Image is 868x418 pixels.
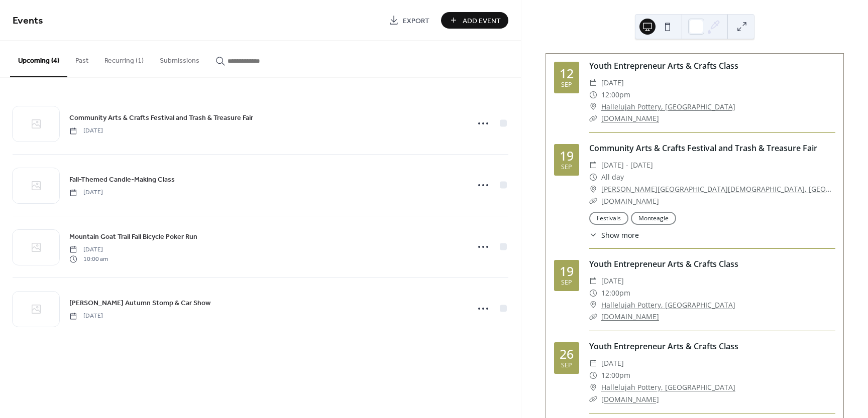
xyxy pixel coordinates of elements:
div: ​ [589,89,597,101]
span: Show more [601,230,639,240]
span: [DATE] [601,77,624,89]
span: [DATE] [69,245,108,254]
span: Fall-Themed Candle-Making Class [69,175,175,185]
div: ​ [589,381,597,393]
span: [DATE] [601,357,624,369]
div: ​ [589,77,597,89]
div: ​ [589,275,597,287]
a: Community Arts & Crafts Festival and Trash & Treasure Fair [589,143,817,154]
a: Hallelujah Pottery, [GEOGRAPHIC_DATA] [601,299,735,311]
span: Community Arts & Crafts Festival and Trash & Treasure Fair [69,113,253,123]
span: [DATE] [601,275,624,287]
div: ​ [589,287,597,299]
div: ​ [589,311,597,323]
a: Export [381,12,437,29]
button: Recurring (1) [96,41,152,76]
div: Sep [561,280,572,286]
a: [DOMAIN_NAME] [601,113,659,123]
span: Export [403,16,429,26]
a: Youth Entrepreneur Arts & Crafts Class [589,341,738,352]
div: ​ [589,393,597,405]
a: Hallelujah Pottery, [GEOGRAPHIC_DATA] [601,381,735,393]
div: ​ [589,112,597,124]
div: ​ [589,299,597,311]
a: Youth Entrepreneur Arts & Crafts Class [589,60,738,71]
div: Sep [561,82,572,88]
div: ​ [589,101,597,113]
div: ​ [589,195,597,207]
div: 19 [560,265,574,277]
button: Add Event [441,12,508,29]
div: 12 [560,67,574,80]
div: 19 [560,150,574,162]
a: Youth Entrepreneur Arts & Crafts Class [589,258,738,269]
span: 10:00 am [69,254,108,263]
button: Past [67,41,96,76]
a: [DOMAIN_NAME] [601,196,659,206]
span: Add Event [463,16,501,26]
button: Upcoming (4) [10,41,67,77]
span: 12:00pm [601,89,630,101]
div: Sep [561,362,572,369]
div: 26 [560,348,574,360]
span: [DATE] [69,126,103,135]
span: 12:00pm [601,369,630,381]
a: Community Arts & Crafts Festival and Trash & Treasure Fair [69,112,253,123]
div: ​ [589,369,597,381]
div: ​ [589,357,597,369]
a: [PERSON_NAME] Autumn Stomp & Car Show [69,297,210,309]
div: ​ [589,183,597,195]
button: Submissions [152,41,207,76]
span: [DATE] [69,312,103,321]
a: [DOMAIN_NAME] [601,394,659,404]
div: ​ [589,159,597,171]
span: All day [601,171,624,183]
span: Events [13,11,43,31]
div: ​ [589,171,597,183]
a: Mountain Goat Trail Fall Bicycle Poker Run [69,231,197,242]
a: [PERSON_NAME][GEOGRAPHIC_DATA][DEMOGRAPHIC_DATA], [GEOGRAPHIC_DATA] [601,183,835,195]
div: Sep [561,164,572,171]
span: Mountain Goat Trail Fall Bicycle Poker Run [69,232,197,242]
span: 12:00pm [601,287,630,299]
a: Fall-Themed Candle-Making Class [69,174,175,185]
span: [DATE] - [DATE] [601,159,653,171]
div: ​ [589,230,597,240]
button: ​Show more [589,230,639,240]
a: [DOMAIN_NAME] [601,312,659,321]
span: [DATE] [69,188,103,197]
a: Hallelujah Pottery, [GEOGRAPHIC_DATA] [601,101,735,113]
span: [PERSON_NAME] Autumn Stomp & Car Show [69,298,210,309]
